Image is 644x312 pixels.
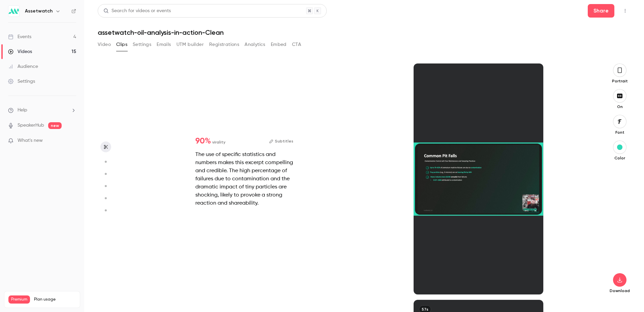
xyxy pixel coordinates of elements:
[245,39,265,50] button: Analytics
[157,39,171,50] button: Emails
[195,137,211,145] span: 90 %
[609,104,631,109] p: On
[609,288,631,293] p: Download
[98,28,631,36] h1: assetwatch-oil-analysis-in-action-Clean
[8,295,30,304] span: Premium
[209,39,239,50] button: Registrations
[620,5,631,16] button: Top Bar Actions
[116,39,127,50] button: Clips
[8,63,38,70] div: Audience
[18,137,43,144] span: What's new
[8,33,31,40] div: Events
[609,130,631,135] p: Font
[271,39,287,50] button: Embed
[68,138,76,144] iframe: Noticeable Trigger
[8,6,19,17] img: Assetwatch
[18,122,44,129] a: SpeakerHub
[103,7,171,15] div: Search for videos or events
[195,151,293,207] div: The use of specific statistics and numbers makes this excerpt compelling and credible. The high p...
[98,39,111,50] button: Video
[34,297,76,302] span: Plan usage
[609,78,631,84] p: Portrait
[8,48,32,55] div: Videos
[269,137,293,145] button: Subtitles
[133,39,151,50] button: Settings
[8,78,35,85] div: Settings
[25,8,53,15] h6: Assetwatch
[609,155,631,161] p: Color
[176,39,204,50] button: UTM builder
[48,122,62,129] span: new
[588,4,614,18] button: Share
[18,107,27,114] span: Help
[212,139,225,145] span: virality
[292,39,301,50] button: CTA
[8,107,76,114] li: help-dropdown-opener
